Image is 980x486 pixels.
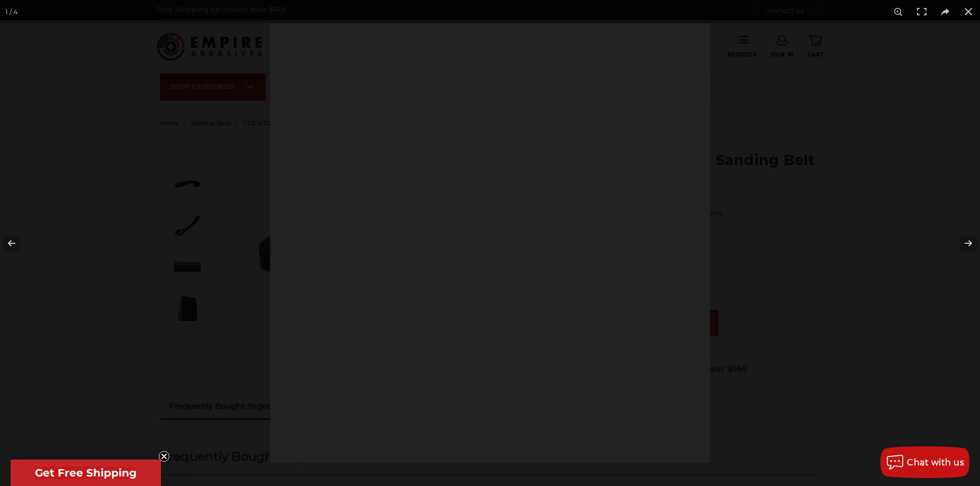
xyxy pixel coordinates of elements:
button: Chat with us [880,446,969,478]
button: Close teaser [159,451,169,462]
button: Next (arrow right) [943,217,980,270]
span: Chat with us [907,457,964,467]
span: Get Free Shipping [35,466,137,479]
div: Get Free ShippingClose teaser [11,460,161,486]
